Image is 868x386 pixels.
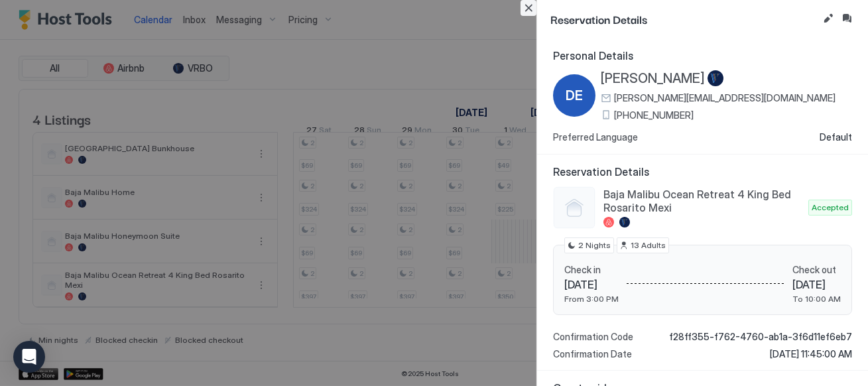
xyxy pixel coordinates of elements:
[553,49,852,62] span: Personal Details
[603,188,803,214] span: Baja Malibu Ocean Retreat 4 King Bed Rosarito Mexi
[13,341,45,373] div: Open Intercom Messenger
[578,239,611,251] span: 2 Nights
[812,202,849,214] span: Accepted
[614,92,836,104] span: [PERSON_NAME][EMAIL_ADDRESS][DOMAIN_NAME]
[820,131,852,143] span: Default
[631,239,666,251] span: 13 Adults
[564,264,619,276] span: Check in
[553,165,852,178] span: Reservation Details
[820,11,836,27] button: Edit reservation
[614,109,694,121] span: [PHONE_NUMBER]
[669,331,852,343] span: f28ff355-f762-4760-ab1a-3f6d11ef6eb7
[550,11,818,27] span: Reservation Details
[564,278,619,291] span: [DATE]
[839,11,855,27] button: Inbox
[564,294,619,304] span: From 3:00 PM
[792,294,841,304] span: To 10:00 AM
[770,348,852,360] span: [DATE] 11:45:00 AM
[601,70,705,87] span: [PERSON_NAME]
[553,131,638,143] span: Preferred Language
[792,264,841,276] span: Check out
[792,278,841,291] span: [DATE]
[553,331,633,343] span: Confirmation Code
[553,348,632,360] span: Confirmation Date
[566,86,583,105] span: DE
